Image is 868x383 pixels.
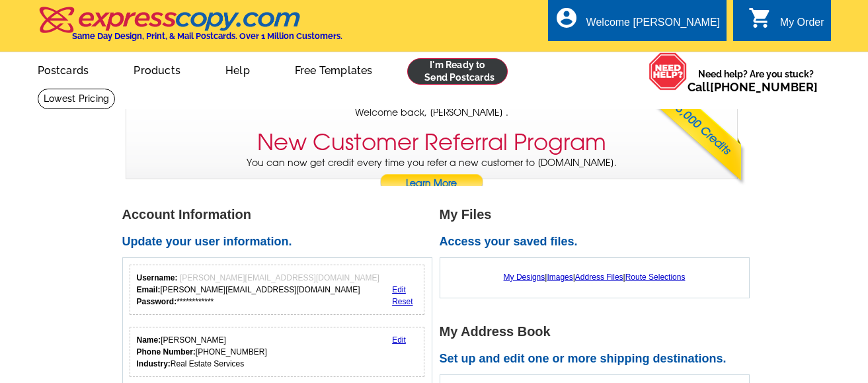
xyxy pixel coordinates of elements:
[204,54,271,85] a: Help
[137,359,171,368] strong: Industry:
[112,54,202,85] a: Products
[126,156,737,194] p: You can now get credit every time you refer a new customer to [DOMAIN_NAME].
[137,273,178,282] strong: Username:
[355,106,508,120] span: Welcome back, [PERSON_NAME] .
[649,52,688,91] img: help
[440,235,757,249] h2: Access your saved files.
[555,6,578,30] i: account_circle
[440,352,757,366] h2: Set up and edit one or more shipping destinations.
[137,297,177,306] strong: Password:
[122,208,440,222] h1: Account Information
[780,17,824,35] div: My Order
[586,17,720,35] div: Welcome [PERSON_NAME]
[392,297,413,306] a: Reset
[748,15,824,31] a: shopping_cart My Order
[137,335,161,345] strong: Name:
[38,16,342,41] a: Same Day Design, Print, & Mail Postcards. Over 1 Million Customers.
[504,273,545,282] a: My Designs
[274,54,394,85] a: Free Templates
[440,208,757,222] h1: My Files
[392,335,406,345] a: Edit
[440,325,757,339] h1: My Address Book
[122,235,440,249] h2: Update your user information.
[575,273,623,282] a: Address Files
[137,285,161,294] strong: Email:
[130,327,425,377] div: Your personal details.
[447,265,742,290] div: | | |
[547,273,572,282] a: Images
[688,67,824,94] span: Need help? Are you stuck?
[604,75,868,383] iframe: LiveChat chat widget
[137,334,267,370] div: [PERSON_NAME] [PHONE_NUMBER] Real Estate Services
[137,347,196,357] strong: Phone Number:
[392,285,406,294] a: Edit
[748,6,772,30] i: shopping_cart
[72,31,342,41] h4: Same Day Design, Print, & Mail Postcards. Over 1 Million Customers.
[130,265,425,315] div: Your login information.
[17,54,110,85] a: Postcards
[257,129,606,156] h3: New Customer Referral Program
[180,273,379,282] span: [PERSON_NAME][EMAIL_ADDRESS][DOMAIN_NAME]
[379,174,484,194] a: Learn More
